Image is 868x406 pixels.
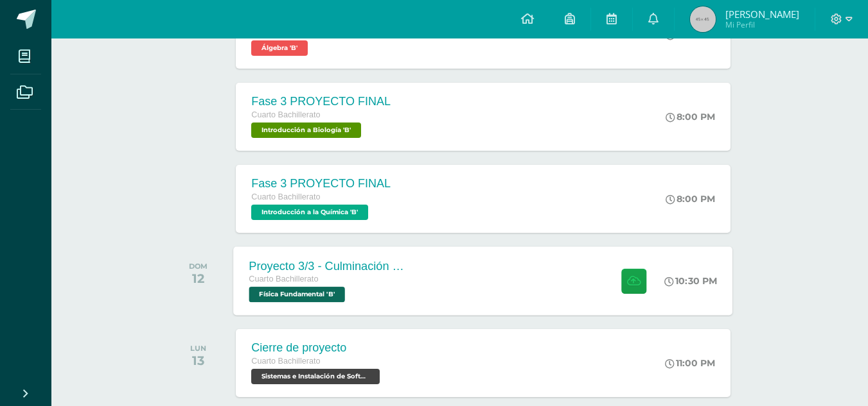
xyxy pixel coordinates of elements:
div: 13 [190,353,206,368]
div: 10:30 PM [665,275,718,287]
span: Mi Perfil [725,19,799,30]
span: Cuarto Bachillerato [251,357,320,366]
div: Cierre de proyecto [251,341,383,355]
span: Introducción a la Química 'B' [251,205,368,220]
span: Sistemas e Instalación de Software 'B' [251,369,380,384]
span: [PERSON_NAME] [725,8,799,21]
div: 11:00 PM [665,357,715,369]
div: 8:00 PM [666,193,715,205]
span: Física Fundamental 'B' [249,287,345,302]
span: Cuarto Bachillerato [251,192,320,201]
div: Proyecto 3/3 - Culminación y Presentación [249,259,405,273]
div: Fase 3 PROYECTO FINAL [251,95,391,108]
div: LUN [190,344,206,353]
div: 8:00 PM [666,111,715,123]
div: Fase 3 PROYECTO FINAL [251,177,391,190]
span: Introducción a Biología 'B' [251,123,361,138]
span: Cuarto Bachillerato [249,275,319,283]
span: Álgebra 'B' [251,40,308,56]
img: 45x45 [690,6,716,32]
div: DOM [189,262,208,271]
span: Cuarto Bachillerato [251,110,320,119]
div: 12 [189,271,208,286]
